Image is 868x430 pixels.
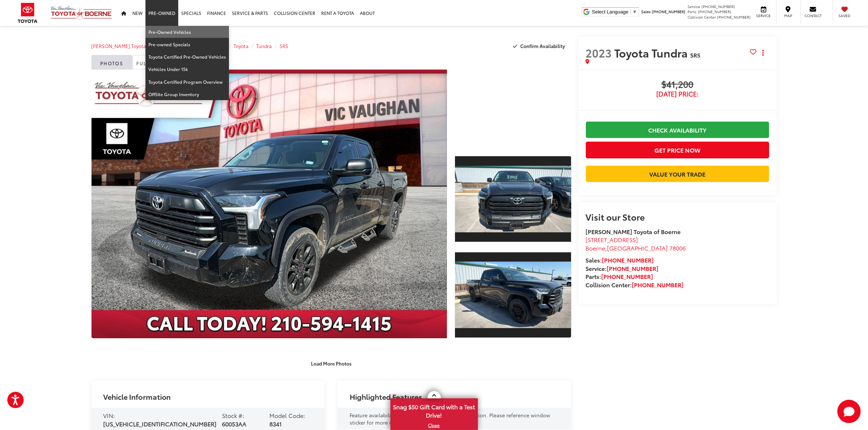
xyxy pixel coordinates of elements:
span: ​ [630,9,631,15]
button: Load More Photos [306,357,357,370]
span: Collision Center [688,14,716,20]
button: Toggle Chat Window [837,400,861,423]
span: [PHONE_NUMBER] [652,9,685,14]
span: [GEOGRAPHIC_DATA] [607,244,668,252]
span: Map [780,13,796,18]
button: Confirm Availability [509,40,571,52]
a: Pre-Owned Vehicles [145,26,229,38]
img: Vic Vaughan Toyota of Boerne [50,5,112,20]
span: Feature availability subject to final vehicle configuration. Please reference window sticker for ... [350,411,550,426]
a: [PHONE_NUMBER] [607,264,659,272]
strong: Sales: [586,256,654,264]
strong: Collision Center: [586,280,684,289]
span: , [586,244,686,252]
span: Toyota Tundra [615,45,690,60]
a: [PHONE_NUMBER] [632,280,684,289]
a: Toyota Certified Pre-Owned Vehicles [145,51,229,63]
strong: [PERSON_NAME] Toyota of Boerne [586,227,681,236]
h2: Visit our Store [586,212,770,221]
a: Value Your Trade [586,166,770,182]
span: [DATE] Price: [586,90,770,98]
span: 60053AA [222,419,247,428]
a: SR5 [280,43,289,49]
span: [US_VEHICLE_IDENTIFICATION_NUMBER] [103,419,217,428]
a: Expand Photo 1 [455,155,571,242]
img: 2023 Toyota Tundra SR5 [454,166,572,232]
a: Photos [92,55,132,70]
img: 2023 Toyota Tundra SR5 [88,68,451,340]
h2: Vehicle Information [103,392,171,401]
a: Select Language​ [592,9,637,15]
button: Get Price Now [586,142,770,158]
a: Pre-owned Specials [145,38,229,51]
img: 2023 Toyota Tundra SR5 [454,262,572,328]
span: Confirm Availability [521,43,565,49]
a: Check Availability [586,122,770,138]
a: Toyota Certified Program Overview [145,76,229,88]
span: VIN: [103,411,115,419]
strong: Parts: [586,272,653,280]
span: $41,200 [586,79,770,90]
a: Expand Photo 2 [455,252,571,339]
span: [PHONE_NUMBER] [701,4,735,9]
button: Actions [756,46,769,59]
span: Parts [688,9,697,14]
span: [STREET_ADDRESS] [586,235,638,244]
a: [PHONE_NUMBER] [602,272,653,280]
span: Service [755,13,772,18]
span: 2023 [586,45,612,60]
a: Vehicles Under 15k [145,63,229,75]
span: Stock #: [222,411,245,419]
h2: Highlighted Features [350,392,422,401]
span: SR5 [690,51,701,59]
strong: Service: [586,264,659,272]
span: [PHONE_NUMBER] [698,9,731,14]
span: Service [688,4,700,9]
a: Toyota [234,43,249,49]
span: Boerne [586,244,606,252]
a: Full-Motion Video [132,55,199,70]
div: View Full-Motion Video [455,70,571,147]
span: 8341 [270,419,282,428]
span: [PHONE_NUMBER] [717,14,751,20]
span: ▼ [632,9,637,15]
span: Saved [837,13,853,18]
span: 78006 [670,244,686,252]
span: Snag $50 Gift Card with a Test Drive! [391,399,477,421]
a: [PERSON_NAME] Toyota of Boerne [92,43,169,49]
span: Contact [805,13,822,18]
span: Model Code: [270,411,305,419]
a: [PHONE_NUMBER] [602,256,654,264]
a: [STREET_ADDRESS] Boerne,[GEOGRAPHIC_DATA] 78006 [586,235,686,252]
a: OffSite Group Inventory [145,88,229,100]
svg: Start Chat [837,400,861,423]
span: Select Language [592,9,628,15]
span: Sales [641,9,651,14]
span: dropdown dots [762,50,764,56]
a: Expand Photo 0 [92,70,447,338]
a: Tundra [257,43,272,49]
